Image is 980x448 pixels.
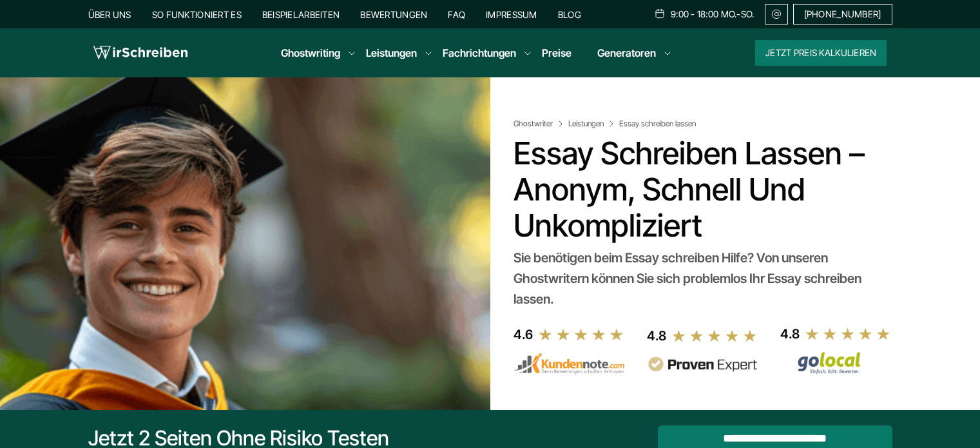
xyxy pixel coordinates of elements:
[281,45,340,61] a: Ghostwriting
[93,43,187,63] img: logo wirschreiben
[558,9,581,20] a: Blog
[152,9,242,20] a: So funktioniert es
[538,327,624,342] img: stars
[514,135,887,244] h1: Essay schreiben lassen – Anonym, schnell und unkompliziert
[262,9,340,20] a: Beispielarbeiten
[654,8,666,19] img: Schedule
[671,329,758,343] img: stars
[514,248,887,309] div: Sie benötigen beim Essay schreiben Hilfe? Von unseren Ghostwritern können Sie sich problemlos Ihr...
[597,45,656,61] a: Generatoren
[619,119,696,129] span: Essay schreiben lassen
[514,119,566,129] a: Ghostwriter
[805,327,891,341] img: stars
[366,45,417,61] a: Leistungen
[671,9,754,19] span: 9:00 - 18:00 Mo.-So.
[514,353,624,375] img: kundennote
[793,4,892,24] a: [PHONE_NUMBER]
[755,40,887,66] button: Jetzt Preis kalkulieren
[647,356,758,373] img: provenexpert reviews
[542,46,572,59] a: Preise
[448,9,465,20] a: FAQ
[780,351,891,375] img: Wirschreiben Bewertungen
[486,9,537,20] a: Impressum
[88,9,131,20] a: Über uns
[514,324,533,345] div: 4.6
[804,9,881,19] span: [PHONE_NUMBER]
[780,324,800,344] div: 4.8
[771,9,782,19] img: Email
[360,9,427,20] a: Bewertungen
[647,326,666,346] div: 4.8
[443,45,516,61] a: Fachrichtungen
[568,119,617,129] a: Leistungen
